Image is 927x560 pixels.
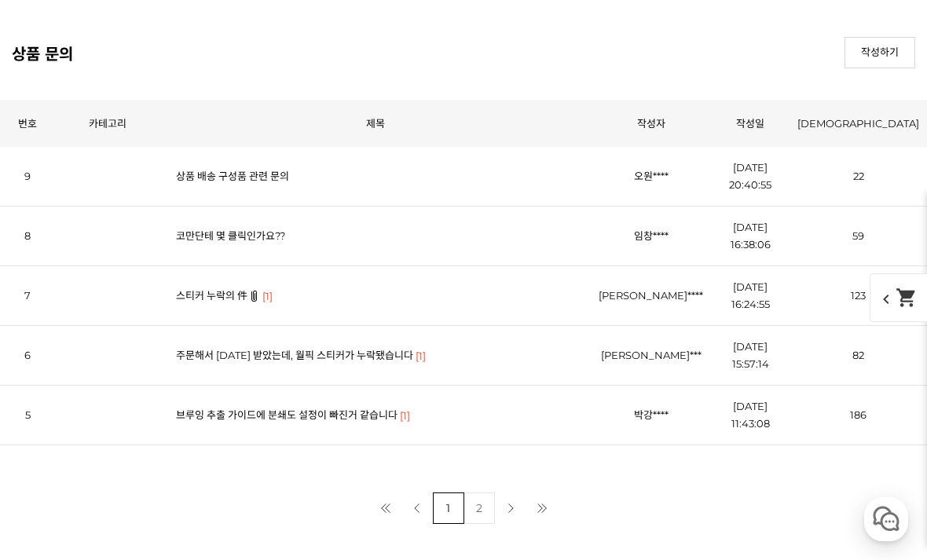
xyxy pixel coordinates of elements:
h2: 상품 문의 [12,42,73,64]
span: 설정 [243,453,262,466]
a: 이전 페이지 [401,492,433,524]
th: 작성자 [591,100,711,147]
a: 다음 페이지 [495,492,526,524]
a: 스티커 누락의 件 [176,289,247,302]
a: 대화 [104,430,203,469]
th: [DEMOGRAPHIC_DATA] [790,100,927,147]
td: 59 [790,207,927,266]
td: [DATE] 16:38:06 [711,207,790,266]
span: [1] [416,347,426,364]
span: [1] [400,407,410,424]
mat-icon: shopping_cart [896,287,918,309]
a: 홈 [5,430,104,469]
a: 코만단테 몇 클릭인가요?? [176,229,285,242]
td: 123 [790,266,927,326]
a: 1 [433,492,464,524]
a: 설정 [203,430,302,469]
td: [DATE] 11:43:08 [711,386,790,445]
a: 상품 배송 구성품 관련 문의 [176,170,289,182]
th: 제목 [160,100,591,147]
th: 작성일 [711,100,790,147]
td: 186 [790,386,927,445]
td: [PERSON_NAME]*** [591,326,711,386]
a: 브루잉 추출 가이드에 분쇄도 설정이 빠진거 같습니다 [176,408,398,421]
td: [DATE] 20:40:55 [711,147,790,207]
a: 마지막 페이지 [526,492,558,524]
td: 22 [790,147,927,207]
td: [DATE] 15:57:14 [711,326,790,386]
td: [DATE] 16:24:55 [711,266,790,326]
a: 주문해서 [DATE] 받았는데, 월픽 스티커가 누락됐습니다 [176,349,413,361]
span: 홈 [49,453,59,466]
span: [1] [262,287,273,305]
img: 파일첨부 [250,291,258,302]
a: 2 [463,492,495,524]
a: 작성하기 [845,37,915,68]
a: 첫 페이지 [370,492,401,524]
td: 82 [790,326,927,386]
span: 대화 [144,454,163,467]
th: 카테고리 [55,100,160,147]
